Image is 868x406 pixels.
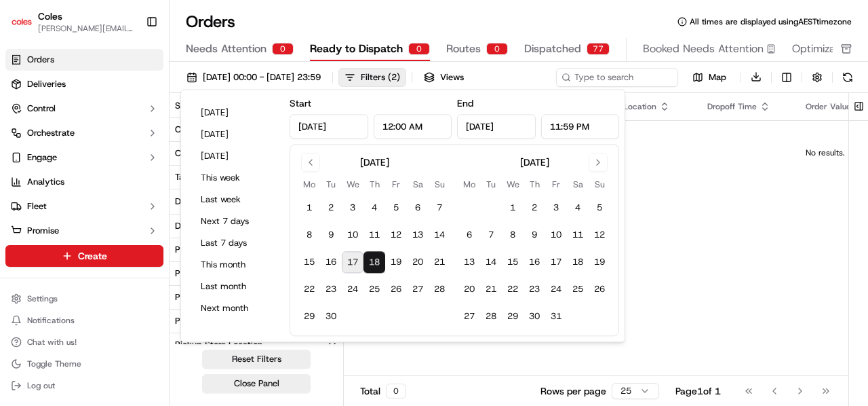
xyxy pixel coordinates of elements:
[14,54,247,75] p: Welcome 👋
[388,71,400,84] span: ( 2 )
[545,252,567,274] button: 17
[838,68,857,87] button: Refresh
[502,252,524,274] button: 15
[195,277,276,296] button: Last month
[5,171,163,193] a: Analytics
[589,279,610,301] button: 26
[115,198,125,208] div: 💻
[5,122,163,144] button: Orchestrate
[342,198,363,219] button: 3
[46,143,172,153] div: We're available if you need us!
[175,339,262,351] div: Pickup Store Location
[545,198,567,219] button: 3
[186,41,267,57] span: Needs Attention
[170,166,343,189] button: Tags
[202,350,311,369] button: Reset Filters
[5,311,163,330] button: Notifications
[195,190,276,209] button: Last week
[128,196,218,210] span: API Documentation
[408,43,430,55] div: 0
[175,220,249,232] div: Dispatch Strategy
[170,262,343,285] button: Pickup Business Name
[407,225,429,246] button: 13
[440,71,464,84] span: Views
[458,279,480,301] button: 20
[290,97,311,109] label: Start
[709,71,726,84] span: Map
[170,189,343,214] button: Delivery Window Status1
[502,198,524,219] button: 1
[175,171,193,183] div: Tags
[195,212,276,231] button: Next 7 days
[5,220,163,242] button: Promise
[298,306,320,328] button: 29
[342,252,363,274] button: 17
[545,225,567,246] button: 10
[385,252,407,274] button: 19
[567,177,589,191] th: Saturday
[5,376,163,395] button: Log out
[429,252,450,274] button: 21
[175,124,208,136] div: Country
[429,198,450,219] button: 7
[5,289,163,308] button: Settings
[363,279,385,301] button: 25
[524,41,581,57] span: Dispatched
[589,225,610,246] button: 12
[524,225,545,246] button: 9
[675,384,721,398] div: Page 1 of 1
[27,337,77,348] span: Chat with us!
[14,198,24,208] div: 📗
[290,114,368,139] input: Date
[320,279,342,301] button: 23
[27,54,54,66] span: Orders
[480,306,502,328] button: 28
[457,97,473,109] label: End
[175,147,222,160] div: Creation By
[480,225,502,246] button: 7
[385,198,407,219] button: 5
[540,384,606,398] p: Rows per page
[480,177,502,191] th: Tuesday
[195,168,276,187] button: This week
[195,125,276,144] button: [DATE]
[170,310,343,333] button: Pickup Last Name
[195,147,276,166] button: [DATE]
[363,198,385,219] button: 4
[486,43,508,55] div: 0
[195,299,276,318] button: Next month
[320,306,342,328] button: 30
[458,225,480,246] button: 6
[589,153,608,172] button: Go to next month
[14,13,41,40] img: Nash
[35,87,244,101] input: Got a question? Start typing here...
[342,177,363,191] th: Wednesday
[5,147,163,168] button: Engage
[5,73,163,95] a: Deliveries
[11,11,33,33] img: Coles
[175,100,197,112] div: State
[27,293,58,304] span: Settings
[27,315,75,326] span: Notifications
[298,177,320,191] th: Monday
[684,69,735,86] button: Map
[361,71,400,84] div: Filters
[320,177,342,191] th: Tuesday
[14,129,38,153] img: 1736555255976-a54dd68f-1ca7-489b-9aae-adbdc363a1c4
[298,198,320,219] button: 1
[38,23,135,34] button: [PERSON_NAME][EMAIL_ADDRESS][PERSON_NAME][PERSON_NAME][DOMAIN_NAME]
[320,198,342,219] button: 2
[8,191,109,215] a: 📗Knowledge Base
[5,333,163,352] button: Chat with us!
[524,279,545,301] button: 23
[593,101,686,112] div: Dropoff Location
[707,101,784,112] div: Dropoff Time
[545,306,567,328] button: 31
[5,354,163,373] button: Toggle Theme
[170,142,343,165] button: Creation By
[202,374,311,393] button: Close Panel
[446,41,481,57] span: Routes
[170,333,343,356] button: Pickup Store Location
[589,252,610,274] button: 19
